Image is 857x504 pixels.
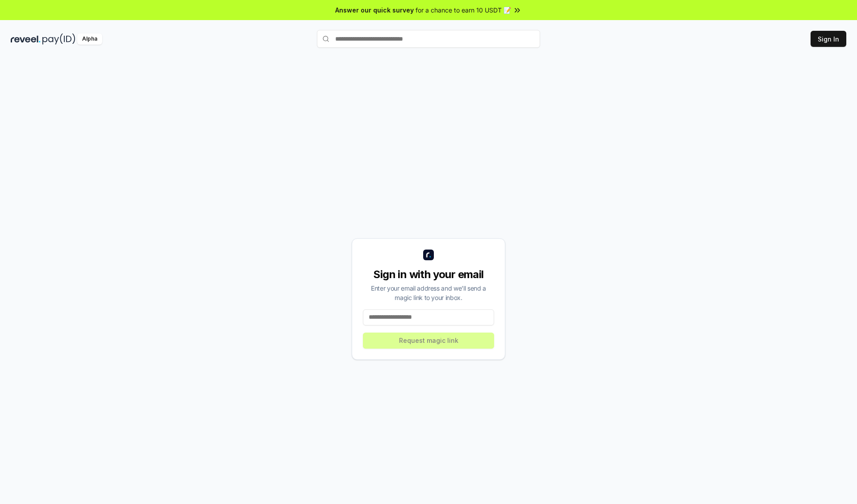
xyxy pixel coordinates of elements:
img: reveel_dark [11,33,41,45]
div: Alpha [77,33,102,45]
span: for a chance to earn 10 USDT 📝 [416,5,511,15]
div: Enter your email address and we’ll send a magic link to your inbox. [363,283,494,302]
span: Answer our quick survey [335,5,414,15]
img: logo_small [423,250,434,260]
button: Sign In [811,31,846,47]
div: Sign in with your email [363,267,494,282]
img: pay_id [42,33,75,45]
